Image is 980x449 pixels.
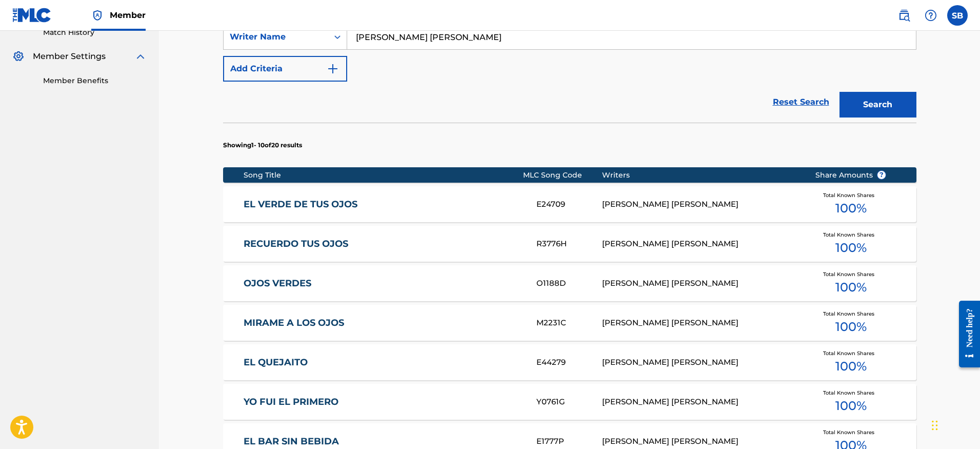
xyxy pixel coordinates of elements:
[12,8,52,23] img: MLC Logo
[602,199,799,210] div: [PERSON_NAME] [PERSON_NAME]
[244,396,523,408] a: YO FUI EL PRIMERO
[823,270,878,278] span: Total Known Shares
[815,170,886,181] span: Share Amounts
[898,9,910,22] img: search
[327,63,339,75] img: 9d2ae6d4665cec9f34b9.svg
[823,428,878,436] span: Total Known Shares
[602,396,799,408] div: [PERSON_NAME] [PERSON_NAME]
[925,9,937,22] img: help
[823,310,878,318] span: Total Known Shares
[602,317,799,329] div: [PERSON_NAME] [PERSON_NAME]
[536,357,602,368] div: E44279
[894,5,914,26] a: Public Search
[536,396,602,408] div: Y0761G
[223,141,302,150] p: Showing 1 - 10 of 20 results
[947,5,968,26] div: User Menu
[244,436,523,447] a: EL BAR SIN BEBIDA
[12,50,25,63] img: Member Settings
[929,400,980,449] iframe: Chat Widget
[536,278,602,289] div: O1188D
[835,357,867,376] span: 100 %
[602,278,799,289] div: [PERSON_NAME] [PERSON_NAME]
[823,231,878,239] span: Total Known Shares
[43,27,147,38] a: Match History
[43,75,147,86] a: Member Benefits
[244,238,523,250] a: RECUERDO TUS OJOS
[602,170,799,181] div: Writers
[602,436,799,447] div: [PERSON_NAME] [PERSON_NAME]
[244,199,523,210] a: EL VERDE DE TUS OJOS
[536,238,602,250] div: R3776H
[536,317,602,329] div: M2231C
[602,238,799,250] div: [PERSON_NAME] [PERSON_NAME]
[244,357,523,368] a: EL QUEJAITO
[835,278,867,297] span: 100 %
[921,5,941,26] div: Help
[602,357,799,368] div: [PERSON_NAME] [PERSON_NAME]
[33,50,106,63] span: Member Settings
[536,436,602,447] div: E1777P
[110,9,146,21] span: Member
[835,239,867,257] span: 100 %
[835,318,867,336] span: 100 %
[244,170,523,181] div: Song Title
[134,50,147,63] img: expand
[823,349,878,357] span: Total Known Shares
[823,389,878,397] span: Total Known Shares
[835,397,867,415] span: 100 %
[932,410,938,441] div: Drag
[223,56,347,82] button: Add Criteria
[768,91,834,113] a: Reset Search
[835,199,867,218] span: 100 %
[877,171,886,179] span: ?
[230,31,322,43] div: Writer Name
[244,278,523,289] a: OJOS VERDES
[536,199,602,210] div: E24709
[839,92,916,118] button: Search
[951,293,980,376] iframe: Resource Center
[823,191,878,199] span: Total Known Shares
[91,9,104,22] img: Top Rightsholder
[523,170,602,181] div: MLC Song Code
[244,317,523,329] a: MIRAME A LOS OJOS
